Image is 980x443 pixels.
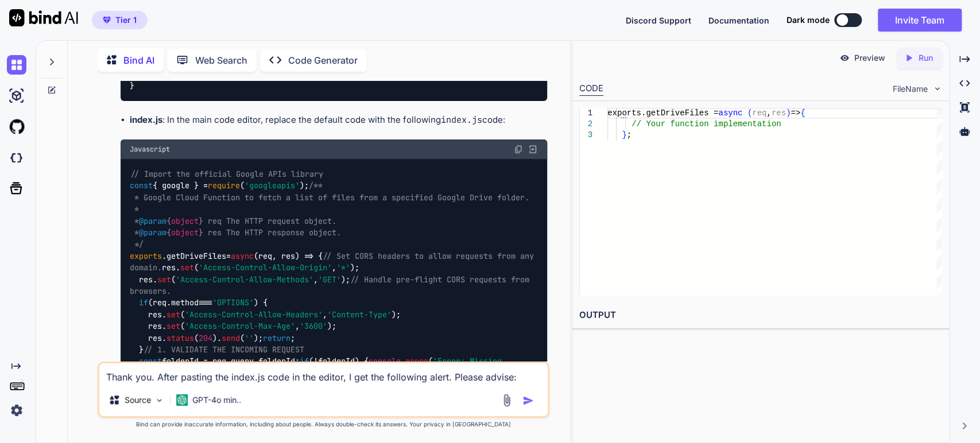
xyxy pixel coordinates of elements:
[166,321,180,331] span: set
[708,15,769,25] span: Documentation
[626,15,691,25] span: Discord Support
[572,302,949,329] h2: OUTPUT
[288,53,358,67] p: Code Generator
[786,108,791,118] span: )
[166,333,194,343] span: status
[622,130,626,139] span: }
[185,321,295,331] span: 'Access-Control-Max-Age'
[839,53,850,63] img: preview
[130,181,153,191] span: const
[708,14,769,26] button: Documentation
[626,14,691,26] button: Discord Support
[245,181,300,191] span: 'googleapis'
[212,298,254,308] span: 'OPTIONS'
[932,84,942,94] img: chevron down
[854,52,885,64] p: Preview
[632,119,781,129] span: // Your function implementation
[139,298,148,308] span: if
[139,227,166,238] span: @param
[514,145,523,154] img: copy
[752,108,766,118] span: req
[208,181,240,191] span: require
[327,309,392,320] span: 'Content-Type'
[195,53,247,67] p: Web Search
[180,263,194,273] span: set
[787,14,830,26] span: Dark mode
[300,321,327,331] span: '3600'
[318,274,341,285] span: 'GET'
[98,420,550,429] p: Bind can provide inaccurate information, including about people. Always double-check its answers....
[192,394,241,406] p: GPT-4o min..
[166,309,180,320] span: set
[7,86,26,106] img: ai-studio
[154,395,164,405] img: Pick Models
[176,274,313,285] span: 'Access-Control-Allow-Methods'
[115,14,137,26] span: Tier 1
[800,108,805,118] span: {
[103,17,111,24] img: premium
[123,53,154,67] p: Bind AI
[626,130,631,139] span: ;
[9,9,78,26] img: Bind AI
[171,227,199,238] span: object
[747,108,752,118] span: (
[144,344,304,355] span: // 1. VALIDATE THE INCOMING REQUEST
[166,251,226,261] span: getDriveFiles
[919,52,933,64] p: Run
[607,108,718,118] span: exports.getDriveFiles =
[130,81,134,91] span: }
[7,55,26,75] img: chat
[579,108,592,119] div: 1
[130,145,170,154] span: Javascript
[579,130,592,141] div: 3
[222,333,240,343] span: send
[528,144,538,154] img: Open in Browser
[130,114,548,127] li: : In the main code editor, replace the default code with the following code:
[522,395,534,406] img: icon
[263,333,290,343] span: return
[718,108,742,118] span: async
[405,356,428,367] span: error
[893,83,928,95] span: FileName
[130,114,162,125] strong: index.js
[130,181,529,250] span: /** * Google Cloud Function to fetch a list of files from a specified Google Drive folder. * * { ...
[300,356,309,367] span: if
[258,356,295,367] span: folderId
[231,251,254,261] span: async
[579,119,592,130] div: 2
[199,333,212,343] span: 204
[7,148,26,168] img: darkCloudIdeIcon
[176,394,188,406] img: GPT-4o mini
[92,11,148,29] button: premiumTier 1
[369,356,401,367] span: console
[139,356,162,367] span: const
[878,9,962,32] button: Invite Team
[130,169,323,179] span: // Import the official Google APIs library
[231,356,254,367] span: query
[791,108,800,118] span: =>
[441,114,482,126] code: index.js
[500,394,513,407] img: attachment
[157,274,171,285] span: set
[771,108,785,118] span: res
[130,251,539,273] span: // Set CORS headers to allow requests from any domain.
[185,309,323,320] span: 'Access-Control-Allow-Headers'
[171,298,199,308] span: method
[125,394,151,406] p: Source
[579,82,603,96] div: CODE
[139,216,166,226] span: @param
[766,108,771,118] span: ,
[7,401,26,420] img: settings
[171,216,199,226] span: object
[245,333,254,343] span: ''
[7,117,26,137] img: githubLight
[130,274,534,296] span: // Handle pre-flight CORS requests from browsers.
[130,251,162,261] span: exports
[199,263,332,273] span: 'Access-Control-Allow-Origin'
